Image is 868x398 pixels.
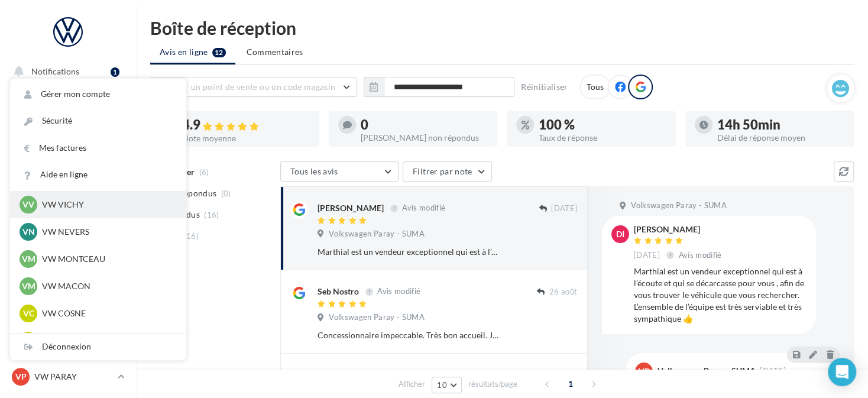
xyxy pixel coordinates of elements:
div: [PERSON_NAME] [634,225,724,234]
div: Délai de réponse moyen [717,134,845,142]
span: (16) [184,231,199,241]
div: Taux de réponse [539,134,666,142]
p: VW MACON [42,280,172,292]
span: [DATE] [634,250,660,261]
span: Volkswagen Paray - SUMA [631,200,726,211]
a: Sécurité [10,108,186,134]
span: (0) [221,189,231,198]
button: Choisir un point de vente ou un code magasin [150,77,357,97]
p: VW MONTCEAU [42,253,172,265]
p: VW PARAY [34,371,113,383]
div: [PERSON_NAME] non répondus [361,134,488,142]
span: Non répondus [161,187,216,199]
span: résultats/page [468,378,517,390]
a: Mes factures [10,135,186,161]
div: Open Intercom Messenger [828,358,856,386]
span: Tous les avis [290,166,338,176]
span: VP [639,365,650,377]
div: 1 [111,67,119,77]
span: VC [23,308,34,319]
span: [DATE] [551,203,577,214]
span: VP [15,371,27,383]
span: Afficher [399,378,425,390]
p: VW COSNE [42,308,172,319]
span: 1 [561,374,580,393]
span: (16) [204,210,219,219]
a: Visibilité en ligne [7,148,129,173]
button: 10 [432,377,462,393]
span: VV [22,199,34,211]
a: VP VW PARAY [9,365,127,388]
a: Opérations [7,89,129,114]
div: 100 % [539,118,666,131]
div: 4.9 [182,118,310,132]
div: Tous [579,75,611,99]
a: Contacts [7,207,129,232]
button: Réinitialiser [516,80,573,94]
span: Choisir un point de vente ou un code magasin [160,82,335,92]
a: Médiathèque [7,237,129,261]
span: DI [616,228,624,240]
a: Campagnes [7,178,129,203]
div: Volkswagen Paray - SUMA [658,367,756,375]
span: Volkswagen Paray - SUMA [329,229,424,240]
span: VN [22,226,35,238]
span: [DATE] [760,367,786,375]
span: 10 [437,380,447,390]
p: VW NEVERS [42,226,172,238]
span: VM [22,280,35,292]
div: [PERSON_NAME] [318,369,384,381]
div: Marthial est un vendeur exceptionnel qui est à l’écoute et qui se décarcasse pour vous , afin de ... [318,246,500,258]
div: Note moyenne [182,134,310,143]
a: Boîte de réception12 [7,118,129,143]
div: Déconnexion [10,334,186,360]
div: 0 [361,118,488,131]
a: Gérer mon compte [10,81,186,108]
a: PLV et print personnalisable [7,295,129,330]
span: Volkswagen Paray - SUMA [329,312,424,323]
button: Notifications 1 [7,59,124,84]
p: VW VICHY [42,199,172,211]
div: Seb Nostro [318,286,359,297]
a: Aide en ligne [10,161,186,188]
a: Calendrier [7,266,129,291]
span: Notifications [31,66,79,76]
span: Avis modifié [402,203,445,213]
span: Commentaires [247,46,303,58]
span: VM [22,253,35,265]
div: Boîte de réception [150,19,854,37]
span: Avis modifié [377,287,420,296]
span: 26 août [549,287,577,297]
div: Marthial est un vendeur exceptionnel qui est à l’écoute et qui se décarcasse pour vous , afin de ... [634,266,807,325]
div: [PERSON_NAME] [318,202,384,214]
div: 14h 50min [717,118,845,131]
button: Filtrer par note [403,161,492,182]
button: Tous les avis [280,161,399,182]
div: Concessionnaire impeccable. Très bon accueil. Je recommande ! [318,329,500,341]
span: Avis modifié [679,250,722,260]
